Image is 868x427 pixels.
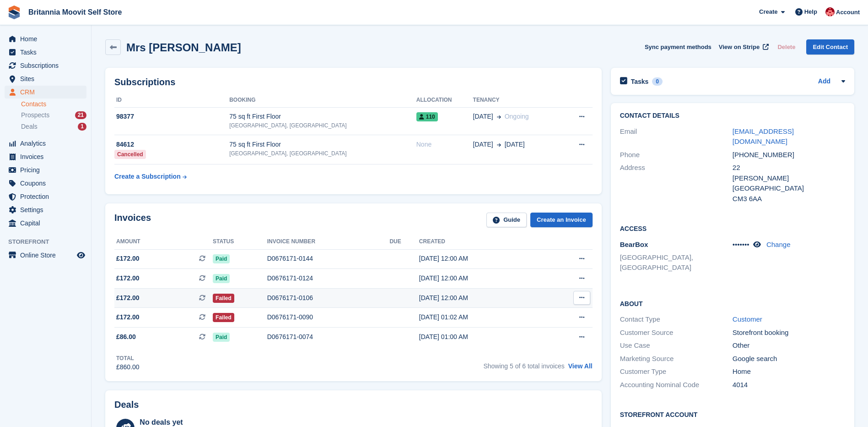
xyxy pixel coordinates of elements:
[114,112,229,121] div: 98377
[114,235,213,249] th: Amount
[78,123,86,131] div: 1
[419,274,544,283] div: [DATE] 12:00 AM
[389,235,419,249] th: Due
[419,332,544,342] div: [DATE] 01:00 AM
[733,150,845,160] div: [PHONE_NUMBER]
[733,315,762,323] a: Customer
[126,41,241,54] h2: Mrs [PERSON_NAME]
[733,380,845,390] div: 4014
[75,250,86,261] a: Preview store
[267,254,390,263] div: D0676171-0144
[568,362,593,370] a: View All
[5,177,86,190] a: menu
[419,312,544,322] div: [DATE] 01:02 AM
[818,77,830,87] a: Add
[116,332,136,342] span: £86.00
[473,93,562,108] th: Tenancy
[5,249,86,262] a: menu
[620,340,733,351] div: Use Case
[620,314,733,325] div: Contact Type
[114,140,229,149] div: 84612
[267,312,390,322] div: D0676171-0090
[114,93,229,108] th: ID
[20,137,75,150] span: Analytics
[114,172,181,181] div: Create a Subscription
[114,77,593,88] h2: Subscriptions
[652,77,663,86] div: 0
[213,254,230,263] span: Paid
[804,7,817,16] span: Help
[116,354,140,362] div: Total
[733,183,845,194] div: [GEOGRAPHIC_DATA]
[21,110,86,120] a: Prospects 21
[5,59,86,72] a: menu
[505,140,525,149] span: [DATE]
[116,274,140,283] span: £172.00
[20,190,75,203] span: Protection
[20,164,75,176] span: Pricing
[5,190,86,203] a: menu
[5,217,86,230] a: menu
[5,46,86,59] a: menu
[7,5,21,19] img: stora-icon-8386f47178a22dfd0bd8f6a31ec36ba5ce8667c1dd55bd0f319d3a0aa187defe.svg
[620,112,845,120] h2: Contact Details
[719,43,760,52] span: View on Stripe
[620,224,845,233] h2: Access
[213,313,234,322] span: Failed
[75,111,86,119] div: 21
[733,354,845,364] div: Google search
[419,235,544,249] th: Created
[620,163,733,204] div: Address
[530,213,593,228] a: Create an Invoice
[486,213,527,228] a: Guide
[5,164,86,176] a: menu
[620,252,733,273] li: [GEOGRAPHIC_DATA], [GEOGRAPHIC_DATA]
[766,241,791,248] a: Change
[20,150,75,163] span: Invoices
[20,72,75,85] span: Sites
[213,294,234,303] span: Failed
[733,328,845,338] div: Storefront booking
[825,7,835,16] img: Jo Jopson
[416,93,473,108] th: Allocation
[620,354,733,364] div: Marketing Source
[5,72,86,85] a: menu
[620,126,733,147] div: Email
[267,235,390,249] th: Invoice number
[21,100,86,109] a: Contacts
[733,163,845,173] div: 22
[733,367,845,377] div: Home
[733,127,794,146] a: [EMAIL_ADDRESS][DOMAIN_NAME]
[20,46,75,59] span: Tasks
[213,235,267,249] th: Status
[114,213,151,228] h2: Invoices
[20,177,75,190] span: Coupons
[5,137,86,150] a: menu
[620,328,733,338] div: Customer Source
[21,111,49,120] span: Prospects
[229,149,416,158] div: [GEOGRAPHIC_DATA], [GEOGRAPHIC_DATA]
[416,112,438,121] span: 110
[733,194,845,204] div: CM3 6AA
[267,332,390,342] div: D0676171-0074
[20,59,75,72] span: Subscriptions
[631,77,649,86] h2: Tasks
[229,140,416,149] div: 75 sq ft First Floor
[20,249,75,262] span: Online Store
[267,274,390,283] div: D0676171-0124
[114,150,146,159] div: Cancelled
[5,150,86,163] a: menu
[229,93,416,108] th: Booking
[419,293,544,303] div: [DATE] 12:00 AM
[715,39,771,55] a: View on Stripe
[21,122,38,131] span: Deals
[416,140,473,149] div: None
[733,173,845,184] div: [PERSON_NAME]
[759,7,777,16] span: Create
[213,333,230,342] span: Paid
[620,299,845,308] h2: About
[733,241,749,248] span: •••••••
[114,168,187,185] a: Create a Subscription
[229,121,416,130] div: [GEOGRAPHIC_DATA], [GEOGRAPHIC_DATA]
[419,254,544,263] div: [DATE] 12:00 AM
